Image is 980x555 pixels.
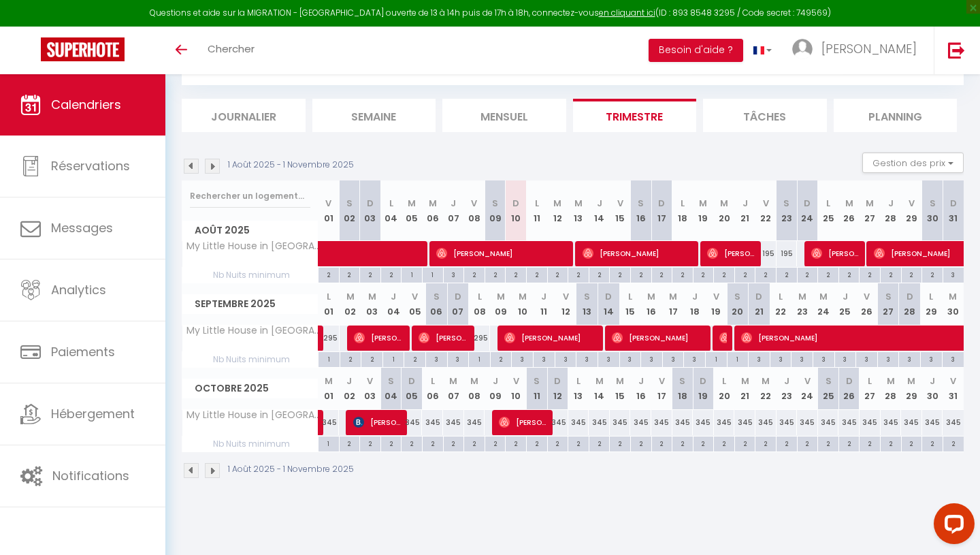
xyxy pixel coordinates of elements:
span: [PERSON_NAME] [353,409,402,435]
span: [PERSON_NAME] [419,325,468,351]
th: 20 [727,283,749,325]
abbr: M [408,197,416,210]
abbr: V [864,290,870,303]
div: 2 [464,268,485,281]
li: Planning [834,99,958,132]
th: 16 [630,180,651,241]
div: 2 [318,268,339,281]
img: Super Booking [41,37,125,61]
abbr: M [669,290,677,303]
th: 06 [422,368,443,409]
th: 21 [734,180,755,241]
div: 1 [706,352,727,365]
th: 17 [651,180,672,241]
span: My Little House in [GEOGRAPHIC_DATA] * Hypercentre * Climatisé [184,410,321,420]
abbr: L [722,375,726,387]
th: 22 [755,368,777,409]
abbr: M [845,197,853,210]
abbr: M [346,290,355,303]
span: [PERSON_NAME] [583,240,695,266]
div: 2 [340,352,361,365]
abbr: S [679,375,685,387]
span: [PERSON_NAME] [504,325,595,351]
th: 31 [943,180,964,241]
span: [PERSON_NAME] [612,325,703,351]
th: 11 [534,283,555,325]
p: 1 Août 2025 - 1 Novembre 2025 [228,159,354,172]
abbr: J [843,290,848,303]
th: 29 [901,180,922,241]
abbr: L [826,197,830,210]
div: 2 [735,268,755,281]
abbr: S [638,197,644,210]
div: 3 [641,352,662,365]
th: 30 [942,283,964,325]
abbr: D [804,197,811,210]
th: 17 [662,283,684,325]
div: 3 [576,352,598,365]
th: 26 [838,368,860,409]
th: 09 [485,368,506,409]
div: 3 [749,352,770,365]
abbr: M [949,290,957,303]
th: 22 [770,283,791,325]
th: 04 [382,283,404,325]
th: 23 [777,368,798,409]
span: [PERSON_NAME] [436,240,570,266]
th: 15 [619,283,641,325]
span: [PERSON_NAME] [811,240,860,266]
abbr: V [763,197,769,210]
abbr: M [798,290,806,303]
div: 2 [672,268,693,281]
th: 18 [672,180,693,241]
abbr: J [541,290,546,303]
a: ... [PERSON_NAME] [782,27,934,74]
abbr: L [478,290,482,303]
th: 26 [856,283,878,325]
div: 2 [485,268,506,281]
th: 02 [340,283,361,325]
abbr: D [408,375,415,387]
abbr: D [367,197,374,210]
div: 2 [902,268,922,281]
div: 2 [922,268,943,281]
th: 24 [813,283,835,325]
th: 09 [485,180,506,241]
th: 08 [464,368,485,409]
th: 16 [641,283,663,325]
div: 2 [548,268,568,281]
div: 195 [777,241,798,266]
span: Hébergement [51,405,135,422]
div: 3 [534,352,555,365]
div: 3 [512,352,533,365]
img: ... [792,39,813,59]
th: 12 [547,368,568,409]
th: 11 [526,180,547,241]
abbr: D [950,197,957,210]
li: Trimestre [573,99,697,132]
th: 15 [610,180,631,241]
abbr: L [576,375,581,387]
div: 3 [943,352,964,365]
th: 25 [818,180,839,241]
div: 2 [381,268,402,281]
div: 3 [813,352,834,365]
abbr: D [455,290,461,303]
abbr: M [470,375,478,387]
button: Gestion des prix [862,153,964,173]
div: 295 [318,326,340,351]
th: 19 [693,368,714,409]
li: Semaine [312,99,436,132]
span: Calendriers [51,96,121,113]
th: 02 [339,180,360,241]
abbr: J [930,375,935,387]
abbr: S [930,197,936,210]
th: 10 [512,283,534,325]
span: Réservations [51,157,130,174]
th: 03 [361,283,383,325]
abbr: S [783,197,789,210]
abbr: V [325,197,331,210]
abbr: V [713,290,719,303]
div: 3 [426,352,447,365]
th: 18 [684,283,706,325]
